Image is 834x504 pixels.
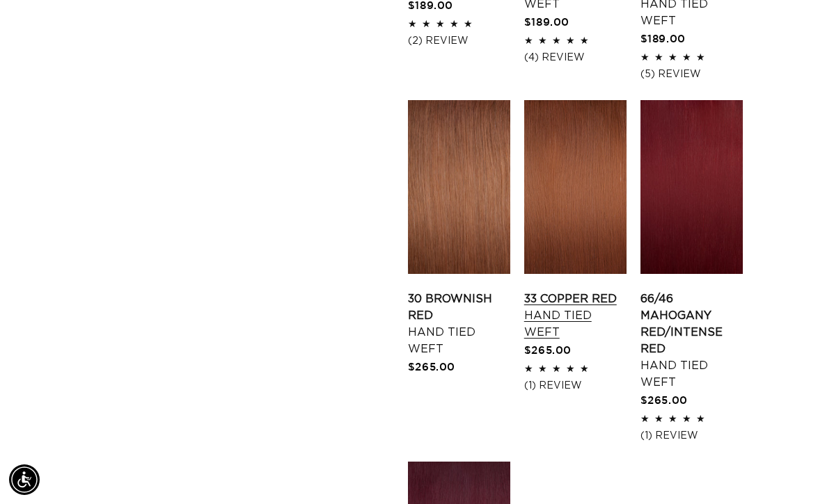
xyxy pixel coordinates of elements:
a: 30 Brownish Red Hand Tied Weft [408,291,510,357]
iframe: Chat Widget [764,437,834,504]
a: 66/46 Mahogany Red/Intense Red Hand Tied Weft [640,291,743,391]
div: Accessibility Menu [9,464,40,495]
a: 33 Copper Red Hand Tied Weft [524,291,627,341]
